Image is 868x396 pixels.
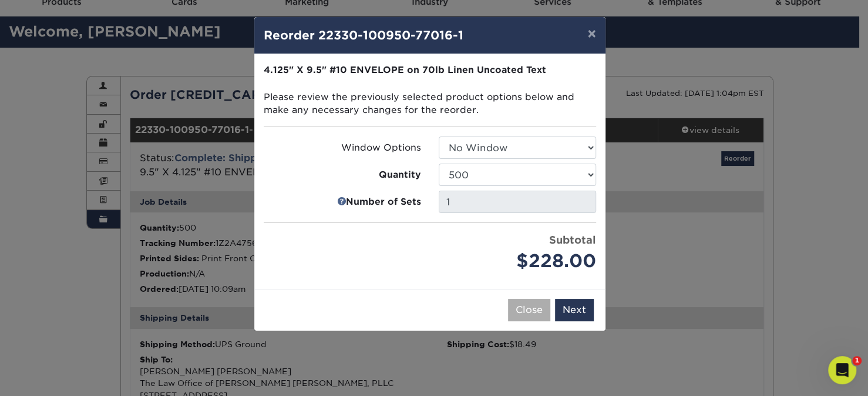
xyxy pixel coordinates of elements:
p: Please review the previously selected product options below and make any necessary changes for th... [264,64,596,117]
button: Close [508,299,550,321]
strong: Number of Sets [346,195,421,209]
label: Window Options [264,141,421,155]
span: 1 [852,356,862,365]
button: Next [555,299,594,321]
strong: Subtotal [549,234,596,246]
h4: Reorder 22330-100950-77016-1 [264,26,596,44]
strong: Quantity [379,168,421,182]
iframe: Intercom live chat [828,356,856,384]
button: × [578,17,605,50]
strong: 4.125" X 9.5" #10 ENVELOPE on 70lb Linen Uncoated Text [264,64,546,75]
div: $228.00 [439,248,596,275]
